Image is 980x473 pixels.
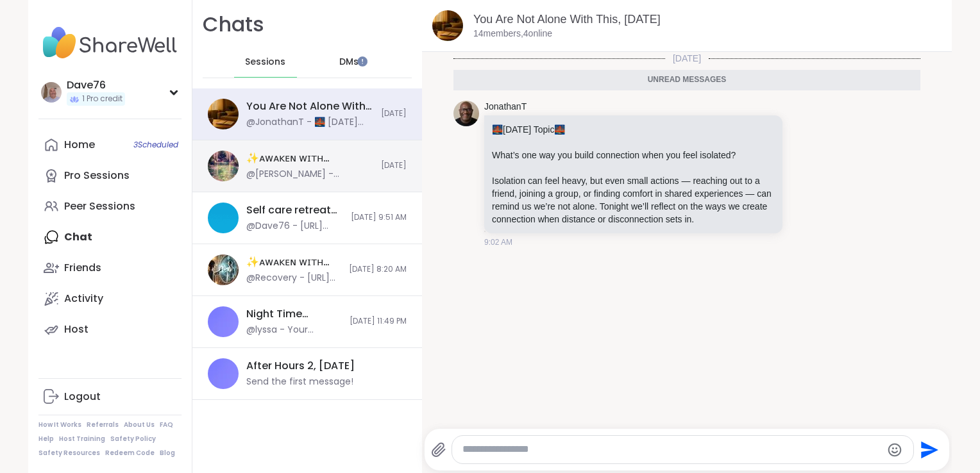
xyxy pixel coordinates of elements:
[492,124,503,135] span: 🌉
[473,28,552,40] p: 14 members, 4 online
[432,10,463,41] img: You Are Not Alone With This, Sep 07
[492,174,775,226] p: Isolation can feel heavy, but even small actions — reaching out to a friend, joining a group, or ...
[64,138,95,152] div: Home
[246,220,343,233] div: @Dave76 - [URL][DOMAIN_NAME]
[357,56,367,67] iframe: Spotlight
[208,358,239,389] img: After Hours 2, Sep 08
[64,292,103,306] div: Activity
[246,151,373,165] div: ✨ᴀᴡᴀᴋᴇɴ ᴡɪᴛʜ ʙᴇᴀᴜᴛɪғᴜʟ sᴏᴜʟs✨, [DATE]
[38,129,182,160] a: Home3Scheduled
[38,435,54,444] a: Help
[38,253,182,283] a: Friends
[87,420,119,429] a: Referrals
[38,420,81,429] a: How It Works
[38,21,182,65] img: ShareWell Nav Logo
[246,376,353,388] div: Send the first message!
[64,322,89,336] div: Host
[246,359,355,373] div: After Hours 2, [DATE]
[64,261,101,275] div: Friends
[349,264,407,275] span: [DATE] 8:20 AM
[246,99,373,113] div: You Are Not Alone With This, [DATE]
[914,435,943,464] button: Send
[38,449,100,458] a: Safety Resources
[38,191,182,222] a: Peer Sessions
[246,272,341,285] div: @Recovery - [URL][DOMAIN_NAME]
[82,94,122,104] span: 1 Pro credit
[462,443,881,456] textarea: Type your message
[246,307,342,321] div: Night Time Reflection and/or Body Doubling, [DATE]
[64,199,135,213] div: Peer Sessions
[453,70,920,90] div: Unread messages
[887,442,902,458] button: Emoji picker
[351,212,407,223] span: [DATE] 9:51 AM
[38,314,182,345] a: Host
[67,78,125,92] div: Dave76
[124,420,155,429] a: About Us
[246,168,373,181] div: @[PERSON_NAME] - @Suze03 thank you, I appreciate you for being a healthcare worker. I was dying o...
[64,390,101,404] div: Logout
[381,108,407,119] span: [DATE]
[133,140,178,150] span: 3 Scheduled
[38,160,182,191] a: Pro Sessions
[105,449,155,458] a: Redeem Code
[381,160,407,171] span: [DATE]
[208,306,239,337] img: Night Time Reflection and/or Body Doubling, Sep 05
[554,124,565,135] span: 🌉
[245,56,285,69] span: Sessions
[41,82,62,103] img: Dave76
[59,435,105,444] a: Host Training
[339,56,359,69] span: DMs
[110,435,156,444] a: Safety Policy
[484,236,512,248] span: 9:02 AM
[492,123,775,136] p: [DATE] Topic
[473,13,661,26] a: You Are Not Alone With This, [DATE]
[38,381,182,412] a: Logout
[246,116,373,129] div: @JonathanT - 🌉 [DATE] Topic 🌉 What’s one way you build connection when you feel isolated? Isolati...
[665,52,709,65] span: [DATE]
[350,316,407,327] span: [DATE] 11:49 PM
[492,149,775,162] p: What’s one way you build connection when you feel isolated?
[208,254,239,285] img: ✨ᴀᴡᴀᴋᴇɴ ᴡɪᴛʜ ʙᴇᴀᴜᴛɪғᴜʟ sᴏᴜʟs✨, Sep 06
[160,420,173,429] a: FAQ
[453,101,479,126] img: https://sharewell-space-live.sfo3.digitaloceanspaces.com/user-generated/0e2c5150-e31e-4b6a-957d-4...
[203,10,264,39] h1: Chats
[484,101,527,113] a: JonathanT
[38,283,182,314] a: Activity
[208,99,239,129] img: You Are Not Alone With This, Sep 07
[246,255,341,269] div: ✨ᴀᴡᴀᴋᴇɴ ᴡɪᴛʜ ʙᴇᴀᴜᴛɪғᴜʟ sᴏᴜʟs✨, [DATE]
[208,151,239,181] img: ✨ᴀᴡᴀᴋᴇɴ ᴡɪᴛʜ ʙᴇᴀᴜᴛɪғᴜʟ sᴏᴜʟs✨, Sep 07
[160,449,175,458] a: Blog
[64,169,130,183] div: Pro Sessions
[208,203,239,233] img: Self care retreat pop up, Sep 06
[246,203,343,217] div: Self care retreat pop up, [DATE]
[246,324,342,336] div: @lyssa - Your awesome [PERSON_NAME] !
